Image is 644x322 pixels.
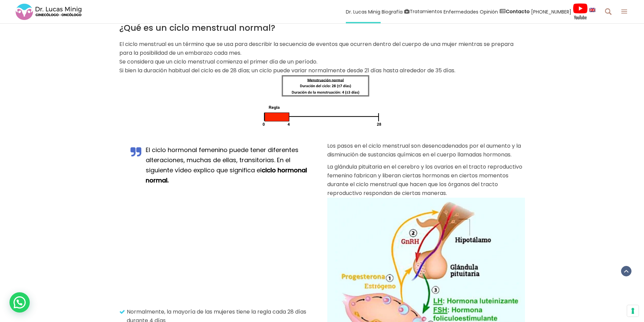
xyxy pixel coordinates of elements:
span: Tratamientos [410,8,442,16]
p: El ciclo hormonal femenino puede tener diferentes alteraciones, muchas de ellas, transitorias. En... [146,145,317,185]
img: Videos Youtube Ginecología [573,3,588,20]
span: Enfermedades [444,8,478,16]
p: La glándula pituitaria en el cerebro y los ovarios en el tracto reproductivo femenino fabrican y ... [327,163,525,198]
button: Sus preferencias de consentimiento para tecnologías de seguimiento [627,305,639,317]
span: Biografía [382,8,403,16]
h2: ¿Qué es un ciclo menstrual normal? [119,23,525,33]
img: language english [589,8,595,12]
img: Duración del ciclo menstrual [260,75,384,127]
span: Opinión [480,8,498,16]
span: Dr. Lucas Minig [346,8,380,16]
p: Los pasos en el ciclo menstrual son desencadenados por el aumento y la disminución de sustancias ... [327,142,525,159]
p: El ciclo menstrual es un término que se usa para describir la secuencia de eventos que ocurren de... [119,40,525,75]
div: WhatsApp contact [9,292,30,313]
iframe: Ciclo hormonal normal. Dr. Lucas Minig, Ginecólogo Oncólogo en Valencia, España. [119,196,317,307]
strong: Contacto [506,8,530,15]
span: [PHONE_NUMBER] [531,8,571,16]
